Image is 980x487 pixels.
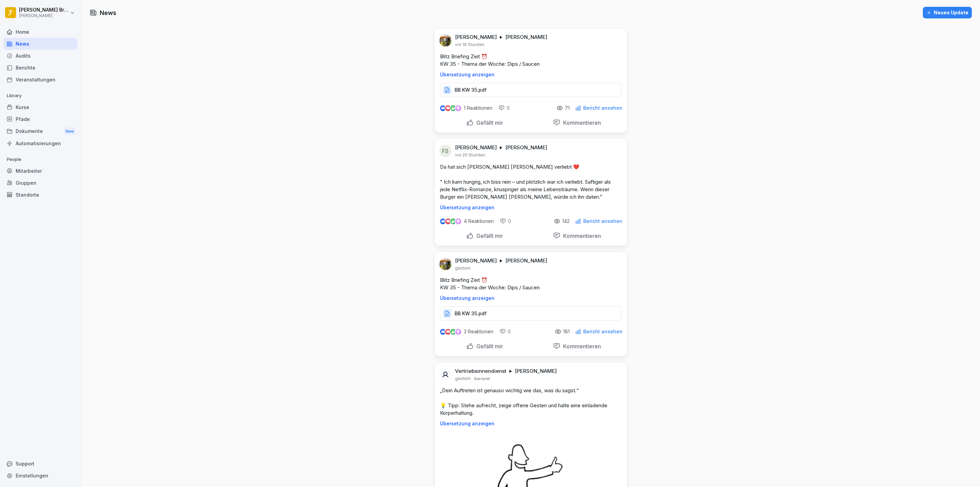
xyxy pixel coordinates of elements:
[560,119,601,126] p: Kommentieren
[445,329,451,334] img: love
[3,125,78,138] a: DokumenteNew
[505,144,547,151] p: [PERSON_NAME]
[439,34,452,47] img: ahtvx1qdgs31qf7oeejj87mb.png
[440,163,622,201] p: Da hat sich [PERSON_NAME] [PERSON_NAME] verliebt ❤️ " Ich kam hungrig, ich biss rein – und plötzl...
[560,232,601,239] p: Kommentieren
[440,53,622,68] p: Blitz Briefing Zeit ⏰ KW 35 - Thema der Woche: Dips / Saucen
[499,105,510,111] div: 0
[505,34,547,41] p: [PERSON_NAME]
[64,127,76,135] div: New
[455,368,506,375] p: Vertriebsinnendienst
[445,219,451,224] img: love
[450,105,456,111] img: celebrate
[505,257,547,264] p: [PERSON_NAME]
[583,218,622,224] p: Bericht ansehen
[3,125,78,138] div: Dokumente
[455,310,487,317] p: BB KW 35.pdf
[3,458,78,470] div: Support
[583,329,622,334] p: Bericht ansehen
[474,232,503,239] p: Gefällt mir
[3,137,78,149] a: Automatisierungen
[3,101,78,113] a: Kurse
[3,38,78,50] a: News
[563,329,570,334] p: 181
[464,105,492,111] p: 1 Reaktionen
[3,189,78,201] a: Standorte
[440,72,622,77] p: Übersetzung anzeigen
[583,105,622,111] p: Bericht ansehen
[3,165,78,177] a: Mitarbeiter
[100,8,116,17] h1: News
[440,421,622,426] p: Übersetzung anzeigen
[3,26,78,38] a: Home
[455,218,461,224] img: inspiring
[19,7,69,13] p: [PERSON_NAME] Bremke
[3,154,78,165] p: People
[440,205,622,210] p: Übersetzung anzeigen
[455,257,497,264] p: [PERSON_NAME]
[515,368,557,375] p: [PERSON_NAME]
[450,329,456,335] img: celebrate
[3,50,78,62] a: Audits
[3,90,78,101] p: Library
[450,218,456,224] img: celebrate
[440,276,622,291] p: Blitz Briefing Zeit ⏰ KW 35 - Thema der Woche: Dips / Saucen
[455,329,461,335] img: inspiring
[440,312,622,319] a: BB KW 35.pdf
[455,376,471,381] p: gestern
[562,218,570,224] p: 142
[474,119,503,126] p: Gefällt mir
[439,258,452,270] img: ahtvx1qdgs31qf7oeejj87mb.png
[455,87,487,93] p: BB KW 35.pdf
[3,113,78,125] a: Pfade
[3,74,78,86] a: Veranstaltungen
[439,145,452,157] div: FS
[560,343,601,350] p: Kommentieren
[474,376,490,381] p: Bearbeitet
[455,105,461,111] img: inspiring
[440,329,445,334] img: like
[445,106,451,111] img: love
[3,470,78,482] a: Einstellungen
[464,218,494,224] p: 4 Reaktionen
[464,329,493,334] p: 3 Reaktionen
[474,343,503,350] p: Gefällt mir
[923,7,972,18] button: Neues Update
[455,144,497,151] p: [PERSON_NAME]
[500,328,511,335] div: 0
[926,9,968,16] div: Neues Update
[440,295,622,301] p: Übersetzung anzeigen
[19,13,69,18] p: [PERSON_NAME]
[3,62,78,74] a: Berichte
[440,387,622,417] p: „Dein Auftreten ist genauso wichtig wie das, was du sagst.“ 💡 Tipp: Stehe aufrecht, zeige offene ...
[455,265,471,271] p: gestern
[3,177,78,189] a: Gruppen
[565,105,570,111] p: 71
[440,105,445,111] img: like
[500,218,511,225] div: 0
[455,42,485,47] p: vor 16 Stunden
[455,152,485,158] p: vor 20 Stunden
[455,34,497,41] p: [PERSON_NAME]
[440,218,445,224] img: like
[440,89,622,95] a: BB KW 35.pdf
